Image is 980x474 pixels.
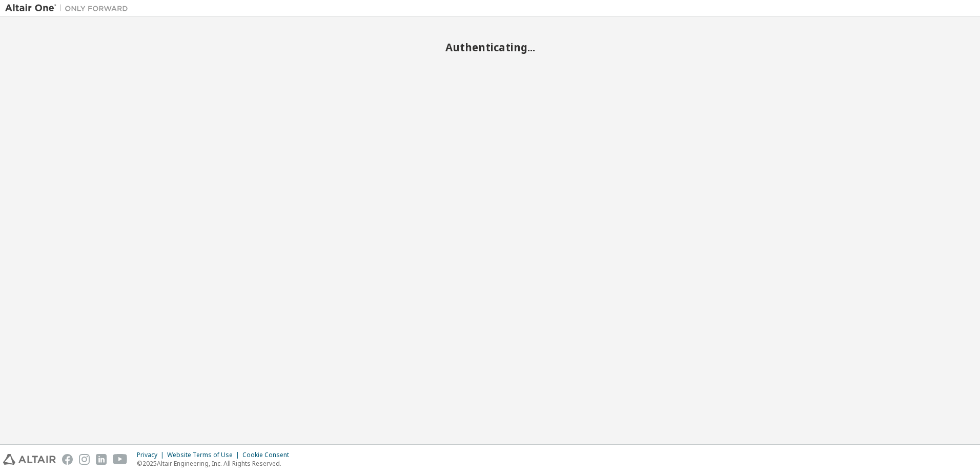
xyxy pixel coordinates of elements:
[242,451,295,459] div: Cookie Consent
[96,454,107,465] img: linkedin.svg
[137,459,295,468] p: © 2025 Altair Engineering, Inc. All Rights Reserved.
[5,3,133,13] img: Altair One
[5,41,975,54] h2: Authenticating...
[113,454,128,465] img: youtube.svg
[137,451,167,459] div: Privacy
[167,451,242,459] div: Website Terms of Use
[62,454,73,465] img: facebook.svg
[3,454,56,465] img: altair_logo.svg
[79,454,90,465] img: instagram.svg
